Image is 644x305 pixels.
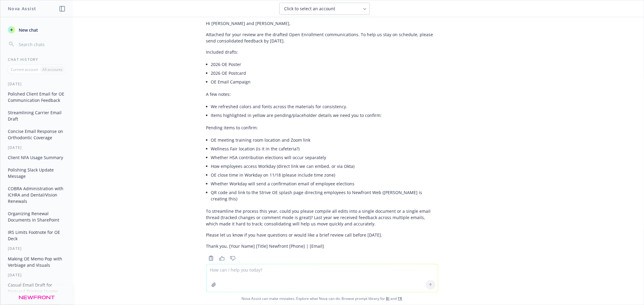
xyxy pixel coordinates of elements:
li: OE close time in Workday on 11/18 (please include time zone) [211,171,438,179]
span: Click to select an account [284,6,335,12]
button: Client NFA Usage Summary [5,152,68,162]
button: Concise Email Response on Orthodontic Coverage [5,126,68,143]
li: Whether Workday will send a confirmation email of employee elections [211,179,438,188]
li: QR code and link to the Strive OE splash page directing employees to Newfront Web ([PERSON_NAME] ... [211,188,438,203]
div: Chat History [1,57,73,62]
p: Please let us know if you have questions or would like a brief review call before [DATE]. [206,232,438,238]
button: Streamlining Carrier Email Draft [5,108,68,124]
button: New chat [5,24,68,35]
p: Attached for your review are the drafted Open Enrollment communications. To help us stay on sched... [206,31,438,44]
svg: Copy to clipboard [208,256,214,261]
li: We refreshed colors and fonts across the materials for consistency. [211,102,438,111]
div: [DATE] [1,145,73,150]
button: Polishing Slack Update Message [5,165,68,181]
button: Making OE Memo Pop with Verbiage and Visuals [5,254,68,270]
h1: Nova Assist [8,5,36,12]
p: Hi [PERSON_NAME] and [PERSON_NAME], [206,20,438,27]
p: All accounts [42,67,62,72]
p: Thank you, [Your Name] [Title] Newfront [Phone] | [Email] [206,243,438,249]
li: 2026 OE Poster [211,60,438,69]
div: [DATE] [1,246,73,251]
button: Thumbs down [228,254,238,263]
p: To streamline the process this year, could you please compile all edits into a single document or... [206,208,438,227]
button: COBRA Administration with ICHRA and Dental/Vision Renewals [5,184,68,206]
button: Polished Client Email for OE Communication Feedback [5,89,68,105]
li: Wellness Fair location (is it in the cafeteria?) [211,144,438,153]
button: IRS Limits Footnote for OE Deck [5,227,68,244]
span: Nova Assist can make mistakes. Explore what Nova can do: Browse prompt library for and [3,292,641,305]
span: New chat [18,27,38,33]
li: OE meeting training room location and Zoom link [211,136,438,144]
p: Included drafts: [206,49,438,55]
li: OE Email Campaign [211,77,438,86]
button: Click to select an account [279,3,370,15]
div: [DATE] [1,272,73,278]
li: 2026 OE Postcard [211,69,438,77]
input: Search chats [18,40,66,49]
p: Pending items to confirm: [206,124,438,131]
p: Current account [11,67,38,72]
button: Casual Email Draft for Postcard Printing Quotes [5,280,68,296]
div: [DATE] [1,81,73,86]
p: A few notes: [206,91,438,97]
li: How employees access Workday (direct link we can embed, or via Okta) [211,162,438,171]
li: Items highlighted in yellow are pending/placeholder details we need you to confirm: [211,111,438,120]
a: TR [398,296,402,301]
a: BI [386,296,390,301]
button: Organizing Renewal Documents in SharePoint [5,209,68,225]
li: Whether HSA contribution elections will occur separately [211,153,438,162]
